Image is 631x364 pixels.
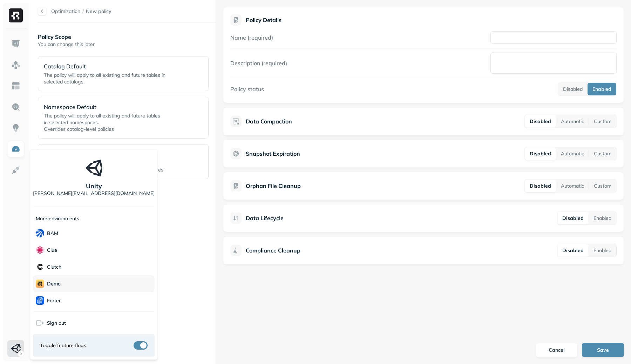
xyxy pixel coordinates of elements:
img: Clue [36,246,44,254]
p: BAM [47,230,58,237]
img: Clutch [36,263,44,271]
img: Unity [86,160,102,176]
p: Unity [86,182,102,190]
p: [PERSON_NAME][EMAIL_ADDRESS][DOMAIN_NAME] [33,190,155,197]
p: Clutch [47,264,61,270]
p: Forter [47,297,61,304]
img: BAM [36,229,44,237]
img: demo [36,279,44,288]
span: Toggle feature flags [40,342,86,349]
img: Forter [36,296,44,305]
span: Sign out [47,320,66,326]
p: More environments [36,215,79,222]
p: Clue [47,247,57,254]
p: demo [47,281,61,287]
